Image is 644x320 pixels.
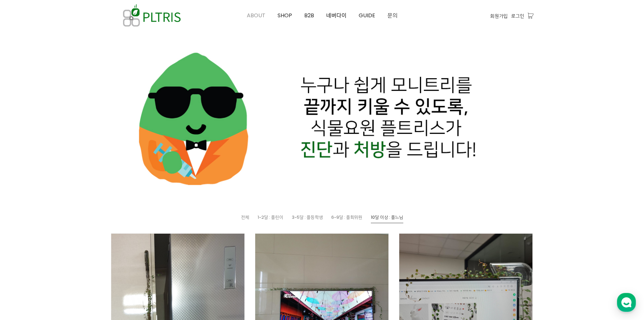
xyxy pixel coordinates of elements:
a: 6~9달 : 플회위원 [331,214,362,223]
span: 설정 [104,225,113,230]
a: 대화 [45,215,87,232]
a: 네버다이 [320,0,353,31]
span: 6~9달 : 플회위원 [331,214,362,220]
a: 전체 [241,214,249,223]
span: 네버다이 [326,12,347,19]
a: 회원가입 [490,12,508,20]
span: 3~5달 : 플등학생 [292,214,323,220]
span: 1~2달 : 플린이 [258,214,283,220]
a: SHOP [271,0,298,31]
span: B2B [304,12,314,19]
span: 홈 [21,225,25,230]
span: 문의 [387,12,398,19]
a: 10달 이상 : 플느님 [371,214,403,223]
a: 문의 [381,0,404,31]
a: GUIDE [353,0,381,31]
a: 홈 [2,215,45,232]
a: 설정 [87,215,130,232]
span: ABOUT [247,12,265,19]
a: B2B [298,0,320,31]
a: ABOUT [241,0,271,31]
a: 로그인 [511,12,524,20]
a: 3~5달 : 플등학생 [292,214,323,223]
span: SHOP [278,12,292,19]
span: 10달 이상 : 플느님 [371,214,403,220]
span: 대화 [62,225,70,231]
span: 전체 [241,214,249,220]
a: 1~2달 : 플린이 [258,214,283,223]
span: GUIDE [359,12,375,19]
